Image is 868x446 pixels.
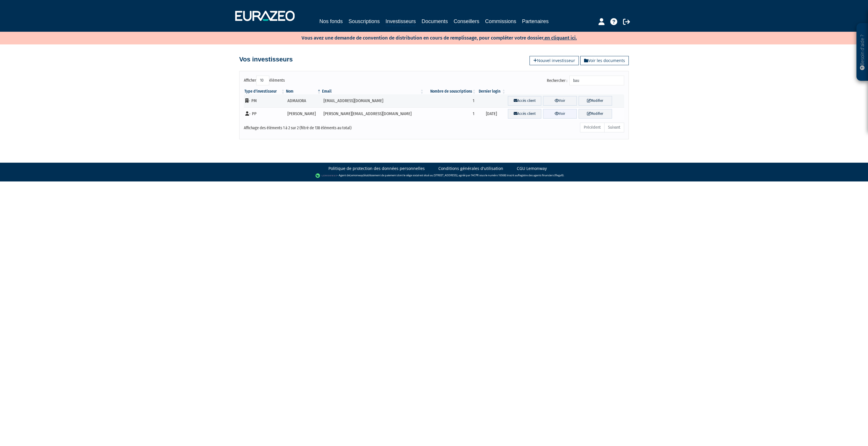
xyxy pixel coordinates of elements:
[530,56,579,65] a: Nouvel investisseur
[285,89,321,94] th: Nom : activer pour trier la colonne par ordre d&eacute;croissant
[476,89,506,94] th: Dernier login : activer pour trier la colonne par ordre croissant
[547,76,624,85] label: Rechercher :
[438,166,503,171] a: Conditions générales d'utilisation
[569,76,624,85] input: Rechercher :
[508,96,541,106] a: Accès client
[285,107,321,120] td: [PERSON_NAME]
[6,173,862,179] div: - Agent de (établissement de paiement dont le siège social est situé au [STREET_ADDRESS], agréé p...
[506,89,624,94] th: &nbsp;
[349,17,380,25] a: Souscriptions
[244,107,285,120] td: - PP
[517,166,547,171] a: CGU Lemonway
[235,11,295,21] img: 1732889491-logotype_eurazeo_blanc_rvb.png
[580,56,629,65] a: Voir les documents
[239,56,293,63] h4: Vos investisseurs
[859,26,866,78] p: Besoin d'aide ?
[321,107,424,120] td: [PERSON_NAME][EMAIL_ADDRESS][DOMAIN_NAME]
[424,107,476,120] td: 1
[244,122,397,131] div: Affichage des éléments 1 à 2 sur 2 (filtré de 138 éléments au total)
[386,17,416,26] a: Investisseurs
[321,89,424,94] th: Email : activer pour trier la colonne par ordre croissant
[244,94,285,107] td: - PM
[518,173,564,177] a: Registre des agents financiers (Regafi)
[315,173,338,179] img: logo-lemonway.png
[256,76,269,85] select: Afficheréléments
[285,94,321,107] td: ADMAIORA
[508,109,541,119] a: Accès client
[545,35,577,41] a: en cliquant ici.
[522,17,549,25] a: Partenaires
[543,109,577,119] a: Voir
[579,109,612,119] a: Modifier
[321,94,424,107] td: [EMAIL_ADDRESS][DOMAIN_NAME]
[424,89,476,94] th: Nombre de souscriptions : activer pour trier la colonne par ordre croissant
[543,96,577,106] a: Voir
[476,107,506,120] td: [DATE]
[579,96,612,106] a: Modifier
[422,17,448,25] a: Documents
[328,166,425,171] a: Politique de protection des données personnelles
[424,94,476,107] td: 1
[350,173,363,177] a: Lemonway
[244,76,285,85] label: Afficher éléments
[485,17,516,25] a: Commissions
[319,17,343,25] a: Nos fonds
[285,33,577,42] p: Vous avez une demande de convention de distribution en cours de remplissage, pour compléter votre...
[454,17,479,25] a: Conseillers
[244,89,285,94] th: Type d'investisseur : activer pour trier la colonne par ordre croissant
